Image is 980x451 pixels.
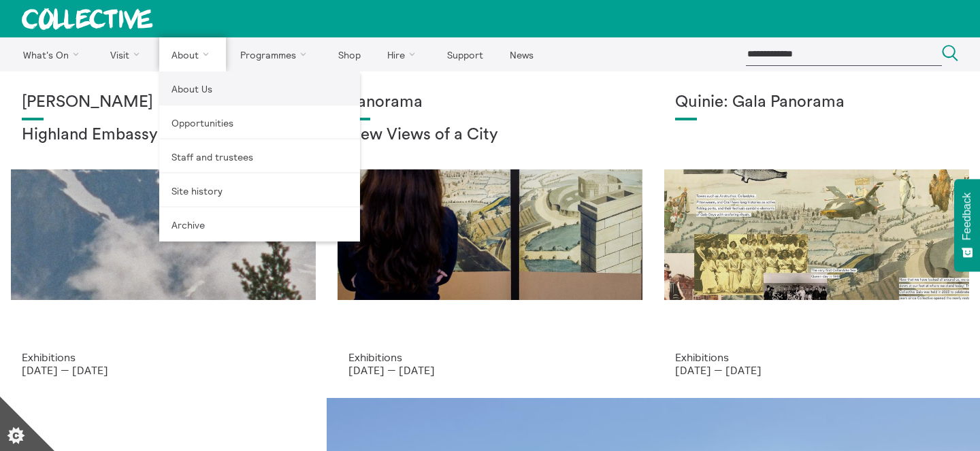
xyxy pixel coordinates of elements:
h1: Quinie: Gala Panorama [675,93,958,112]
p: [DATE] — [DATE] [22,364,305,376]
a: Site history [159,173,360,207]
a: Programmes [229,37,324,71]
a: Josie Vallely Quinie: Gala Panorama Exhibitions [DATE] — [DATE] [653,71,980,398]
p: Exhibitions [675,351,958,363]
a: Support [435,37,495,71]
a: News [497,37,545,71]
a: Hire [376,37,433,71]
a: Collective Panorama June 2025 small file 8 Panorama New Views of a City Exhibitions [DATE] — [DATE] [327,71,653,398]
a: Staff and trustees [159,139,360,173]
p: Exhibitions [348,351,632,363]
p: [DATE] — [DATE] [675,364,958,376]
h1: Panorama [348,93,632,112]
button: Feedback - Show survey [954,179,980,271]
a: Opportunities [159,105,360,139]
a: What's On [11,37,96,71]
a: Archive [159,207,360,241]
p: [DATE] — [DATE] [348,364,632,376]
h1: [PERSON_NAME] [22,93,305,112]
p: Exhibitions [22,351,305,363]
a: Shop [326,37,372,71]
h2: New Views of a City [348,126,632,145]
a: Visit [99,37,157,71]
a: About Us [159,71,360,105]
h2: Highland Embassy [22,126,305,145]
a: About [159,37,226,71]
span: Feedback [961,193,973,240]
